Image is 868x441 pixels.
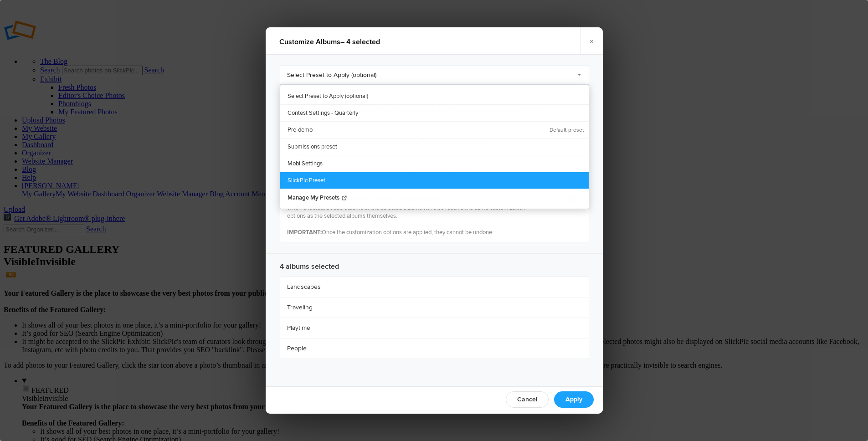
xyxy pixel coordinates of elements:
a: Select Preset to Apply (optional) [280,66,589,85]
i: Customize albums [279,37,340,46]
a: Manage My Presets [280,189,589,206]
b: – 4 selected [279,37,380,46]
a: Mobi Settings [280,155,589,172]
b: Playtime [287,323,310,333]
a: × [580,27,603,55]
a: Cancel [506,391,549,408]
span: Manage My Presets [288,194,339,201]
a: Select Preset to Apply (optional) [280,88,589,104]
b: People [287,344,307,353]
a: Pre-demo [280,121,589,138]
b: Landscapes [287,282,321,292]
a: Submissions preset [280,138,589,155]
b: Traveling [287,303,313,312]
a: Apply [554,391,594,408]
b: IMPORTANT: [287,229,322,236]
p: When enabled, all sub-albums of the selected albums will also receive the same customization opti... [287,204,529,236]
a: Contest Settings - Quarterly [280,104,589,121]
h3: 4 albums selected [280,254,589,272]
a: SlickPic Preset [280,172,589,189]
